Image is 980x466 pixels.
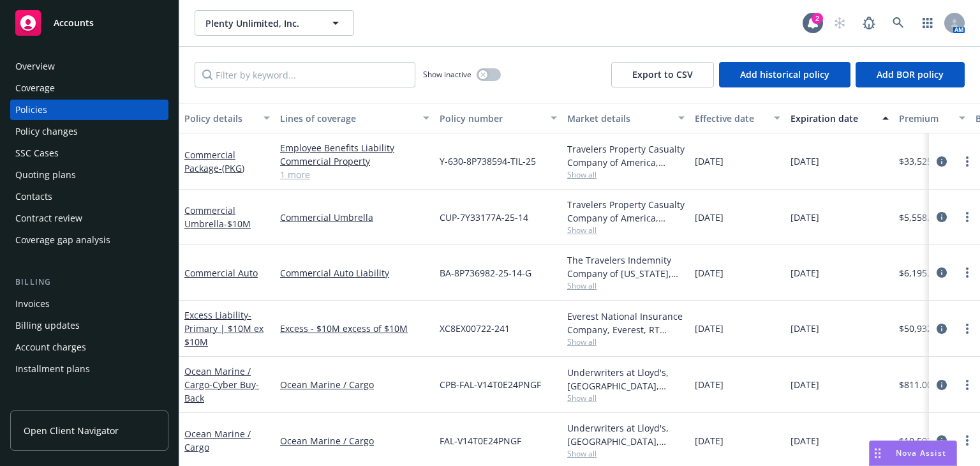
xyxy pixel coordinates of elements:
div: Invoices [15,294,50,314]
div: Everest National Insurance Company, Everest, RT Specialty Insurance Services, LLC (RSG Specialty,... [567,310,685,336]
button: Expiration date [785,103,894,133]
div: Policy changes [15,121,78,142]
div: Policies [15,100,47,120]
div: Coverage [15,78,55,98]
span: Show inactive [423,69,471,80]
div: SSC Cases [15,143,59,163]
span: Show all [567,225,685,236]
a: Quoting plans [10,165,168,185]
span: [DATE] [791,434,819,447]
a: Contract review [10,208,168,229]
a: Report a Bug [856,10,882,36]
a: Commercial Umbrella [184,204,251,230]
a: more [960,154,975,169]
a: Ocean Marine / Cargo [280,378,429,391]
a: Policy changes [10,121,168,142]
span: XC8EX00722-241 [440,322,510,335]
a: more [960,433,975,448]
a: 1 more [280,168,429,181]
a: Accounts [10,5,168,41]
span: $10,597.00 [899,434,945,447]
a: Commercial Property [280,154,429,168]
a: more [960,265,975,280]
span: Show all [567,280,685,291]
span: $50,932.00 [899,322,945,335]
div: Billing [10,276,168,289]
a: Billing updates [10,315,168,336]
span: [DATE] [695,378,724,391]
div: The Travelers Indemnity Company of [US_STATE], Travelers Insurance [567,253,685,280]
button: Nova Assist [869,440,957,466]
button: Policy number [434,103,562,133]
div: Quoting plans [15,165,76,185]
div: Expiration date [791,112,875,125]
div: 2 [812,13,823,24]
a: Search [886,10,911,36]
div: Policy number [440,112,543,125]
span: Add BOR policy [877,68,944,80]
button: Market details [562,103,690,133]
button: Lines of coverage [275,103,434,133]
span: Show all [567,169,685,180]
span: [DATE] [695,434,724,447]
a: Policies [10,100,168,120]
span: CPB-FAL-V14T0E24PNGF [440,378,541,391]
div: Premium [899,112,951,125]
span: [DATE] [695,266,724,280]
span: Open Client Navigator [24,424,119,437]
span: Show all [567,336,685,347]
a: Commercial Package [184,149,244,174]
button: Export to CSV [611,62,714,87]
button: Effective date [690,103,785,133]
span: [DATE] [791,378,819,391]
a: Excess Liability [184,309,264,348]
a: Invoices [10,294,168,314]
div: Travelers Property Casualty Company of America, Travelers Insurance [567,198,685,225]
span: - Cyber Buy-Back [184,379,259,404]
input: Filter by keyword... [195,62,415,87]
span: BA-8P736982-25-14-G [440,266,531,280]
div: Market details [567,112,671,125]
div: Underwriters at Lloyd's, [GEOGRAPHIC_DATA], [PERSON_NAME] of [GEOGRAPHIC_DATA], [PERSON_NAME] Cargo [567,421,685,448]
a: circleInformation [934,377,949,393]
a: Employee Benefits Liability [280,141,429,154]
div: Billing updates [15,315,80,336]
span: Nova Assist [896,447,946,458]
span: [DATE] [791,322,819,335]
a: Overview [10,56,168,77]
a: Contacts [10,186,168,207]
a: Commercial Auto Liability [280,266,429,280]
span: Y-630-8P738594-TIL-25 [440,154,536,168]
span: - (PKG) [219,162,244,174]
a: circleInformation [934,433,949,448]
a: Coverage [10,78,168,98]
span: Show all [567,448,685,459]
span: Add historical policy [740,68,829,80]
div: Drag to move [870,441,886,465]
span: $811.00 [899,378,932,391]
span: [DATE] [695,322,724,335]
button: Add historical policy [719,62,850,87]
a: more [960,377,975,393]
a: Ocean Marine / Cargo [184,365,259,404]
div: Policy details [184,112,256,125]
span: Show all [567,393,685,403]
div: Account charges [15,337,86,357]
div: Underwriters at Lloyd's, [GEOGRAPHIC_DATA], [PERSON_NAME] of [GEOGRAPHIC_DATA], [PERSON_NAME] Cargo [567,366,685,393]
button: Add BOR policy [856,62,965,87]
button: Plenty Unlimited, Inc. [195,10,354,36]
span: [DATE] [791,266,819,280]
a: Start snowing [827,10,852,36]
span: [DATE] [695,154,724,168]
a: Installment plans [10,359,168,379]
span: $5,558.00 [899,211,940,224]
a: circleInformation [934,154,949,169]
span: [DATE] [695,211,724,224]
span: - $10M [224,218,251,230]
span: [DATE] [791,154,819,168]
a: Coverage gap analysis [10,230,168,250]
a: Ocean Marine / Cargo [184,428,251,453]
a: circleInformation [934,321,949,336]
div: Lines of coverage [280,112,415,125]
span: $6,195.00 [899,266,940,280]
